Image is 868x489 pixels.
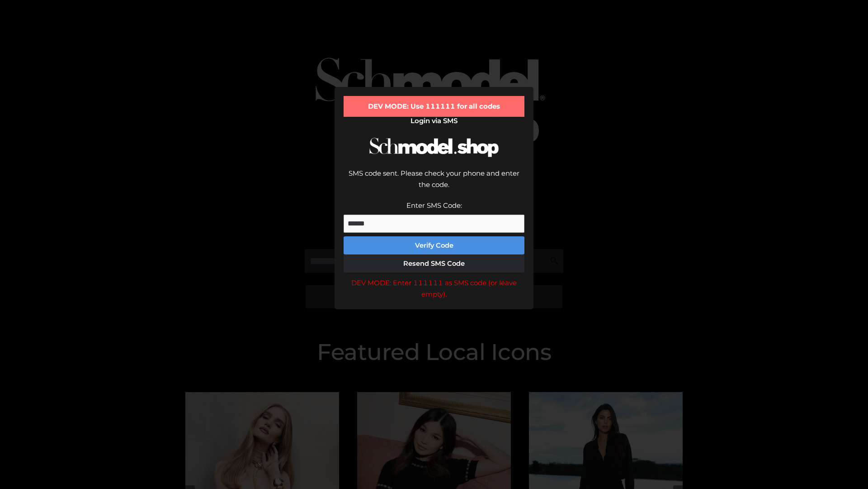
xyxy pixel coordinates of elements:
div: DEV MODE: Enter 111111 as SMS code (or leave empty). [344,277,524,300]
div: SMS code sent. Please check your phone and enter the code. [344,168,524,200]
button: Resend SMS Code [344,254,524,273]
label: Enter SMS Code: [406,201,462,210]
h2: Login via SMS [344,117,524,125]
div: DEV MODE: Use 111111 for all codes [344,96,524,117]
img: Schmodel Logo [366,129,502,165]
button: Verify Code [344,236,524,254]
